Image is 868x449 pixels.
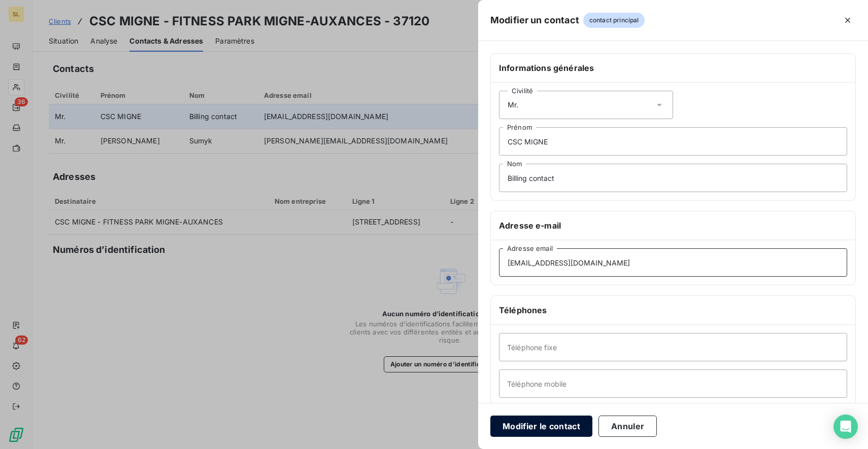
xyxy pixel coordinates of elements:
[499,248,847,277] input: placeholder
[499,62,847,74] h6: Informations générales
[583,13,645,28] span: contact principal
[499,333,847,361] input: placeholder
[499,219,847,232] h6: Adresse e-mail
[833,415,858,439] div: Open Intercom Messenger
[598,416,657,437] button: Annuler
[490,416,592,437] button: Modifier le contact
[499,127,847,156] input: placeholder
[499,369,847,398] input: placeholder
[508,100,518,110] span: Mr.
[490,13,579,27] h5: Modifier un contact
[499,304,847,316] h6: Téléphones
[499,164,847,192] input: placeholder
